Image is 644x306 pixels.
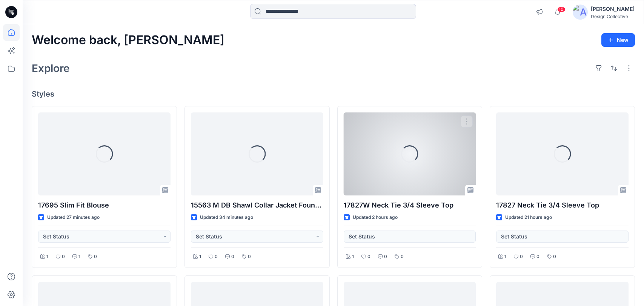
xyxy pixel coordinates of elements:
p: Updated 34 minutes ago [200,214,253,221]
p: 17827W Neck Tie 3/4 Sleeve Top [344,200,476,211]
p: 0 [248,253,251,261]
img: avatar [573,5,588,20]
p: 0 [401,253,404,261]
p: 0 [62,253,65,261]
p: 1 [352,253,354,261]
p: 0 [520,253,523,261]
div: [PERSON_NAME] [591,5,635,14]
p: 0 [384,253,387,261]
p: 1 [78,253,80,261]
p: 1 [199,253,201,261]
h2: Explore [32,62,70,74]
p: 0 [94,253,97,261]
p: 0 [231,253,234,261]
p: Updated 27 minutes ago [47,214,100,221]
p: 0 [367,253,370,261]
p: 1 [46,253,48,261]
button: New [601,33,635,47]
span: 10 [557,6,566,12]
p: 15563 M DB Shawl Collar Jacket Fountainbleau LV [191,200,323,211]
p: 17827 Neck Tie 3/4 Sleeve Top [496,200,629,211]
p: 0 [553,253,556,261]
div: Design Collective [591,14,635,19]
p: Updated 2 hours ago [353,214,398,221]
p: 1 [504,253,506,261]
h2: Welcome back, [PERSON_NAME] [32,33,224,47]
p: 0 [536,253,539,261]
p: Updated 21 hours ago [505,214,552,221]
h4: Styles [32,89,635,98]
p: 17695 Slim Fit Blouse [38,200,171,211]
p: 0 [215,253,218,261]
